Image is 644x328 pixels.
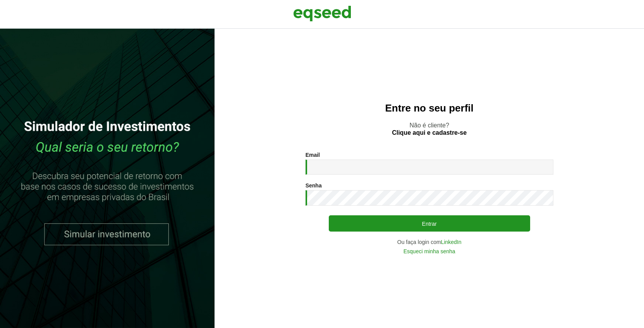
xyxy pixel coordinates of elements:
img: EqSeed Logo [293,4,351,23]
a: Clique aqui e cadastre-se [392,130,467,136]
a: LinkedIn [441,239,462,245]
button: Entrar [329,215,530,232]
h2: Entre no seu perfil [230,103,629,114]
a: Esqueci minha senha [404,249,455,254]
label: Senha [306,183,322,188]
label: Email [306,152,320,158]
p: Não é cliente? [230,122,629,136]
div: Ou faça login com [306,239,553,245]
